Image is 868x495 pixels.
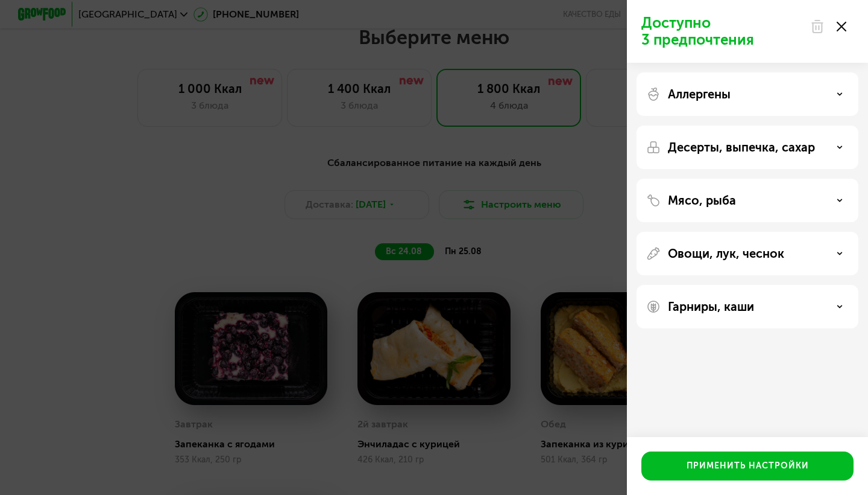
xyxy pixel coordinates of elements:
[668,193,736,208] p: Мясо, рыба
[668,246,784,261] p: Овощи, лук, чеснок
[641,14,803,48] p: Доступно 3 предпочтения
[668,87,731,101] p: Аллергены
[687,460,809,472] div: Применить настройки
[641,452,854,481] button: Применить настройки
[668,140,815,155] p: Десерты, выпечка, сахар
[668,299,754,314] p: Гарниры, каши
